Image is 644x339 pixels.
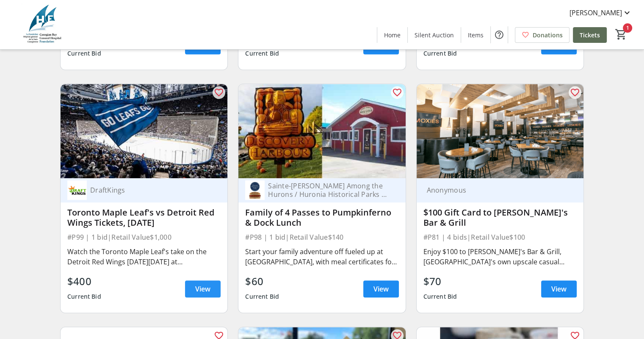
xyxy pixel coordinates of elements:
[423,186,567,194] div: Anonymous
[363,37,399,54] a: View
[195,284,210,294] span: View
[245,207,398,228] div: Family of 4 Passes to Pumpkinferno & Dock Lunch
[408,27,461,43] a: Silent Auction
[423,247,577,267] div: Enjoy $100 to [PERSON_NAME]'s Bar & Grill, [GEOGRAPHIC_DATA]'s own upscale casual dining restaura...
[423,274,457,289] div: $70
[238,84,405,178] img: Family of 4 Passes to Pumpkinferno & Dock Lunch
[468,31,484,39] span: Items
[67,289,101,304] div: Current Bid
[461,27,490,43] a: Items
[541,280,577,297] a: View
[614,27,629,42] button: Cart
[563,6,639,20] button: [PERSON_NAME]
[569,8,622,18] span: [PERSON_NAME]
[541,37,577,54] a: View
[245,46,279,61] div: Current Bid
[245,180,265,200] img: Sainte-Marie Among the Hurons / Huronia Historical Parks & The World Famous Dock Lunch
[185,37,221,54] a: View
[5,3,80,46] img: Georgian Bay General Hospital Foundation's Logo
[415,31,454,39] span: Silent Auction
[551,284,567,294] span: View
[185,280,221,297] a: View
[265,182,388,199] div: Sainte-[PERSON_NAME] Among the Hurons / Huronia Historical Parks & The World Famous Dock Lunch
[423,289,457,304] div: Current Bid
[377,27,407,43] a: Home
[417,84,583,178] img: $100 Gift Card to Moxie's Bar & Grill
[533,31,563,39] span: Donations
[423,231,577,243] div: #P81 | 4 bids | Retail Value $100
[573,27,607,43] a: Tickets
[384,31,401,39] span: Home
[580,31,600,39] span: Tickets
[87,186,210,194] div: DraftKings
[245,231,398,243] div: #P98 | 1 bid | Retail Value $140
[67,207,221,228] div: Toronto Maple Leaf's vs Detroit Red Wings Tickets, [DATE]
[423,207,577,228] div: $100 Gift Card to [PERSON_NAME]'s Bar & Grill
[61,84,227,178] img: Toronto Maple Leaf's vs Detroit Red Wings Tickets, October 13
[245,289,279,304] div: Current Bid
[67,274,101,289] div: $400
[67,180,87,200] img: DraftKings
[515,27,569,43] a: Donations
[491,26,508,43] button: Help
[363,280,399,297] a: View
[423,46,457,61] div: Current Bid
[392,87,402,98] mat-icon: favorite_outline
[67,247,221,267] div: Watch the Toronto Maple Leaf's take on the Detroit Red Wings [DATE][DATE] at [GEOGRAPHIC_DATA] 2 ...
[214,87,224,98] mat-icon: favorite_outline
[67,46,101,61] div: Current Bid
[373,284,389,294] span: View
[570,87,580,98] mat-icon: favorite_outline
[67,231,221,243] div: #P99 | 1 bid | Retail Value $1,000
[245,274,279,289] div: $60
[245,247,398,267] div: Start your family adventure off fueled up at [GEOGRAPHIC_DATA], with meal certificates for 4! Enj...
